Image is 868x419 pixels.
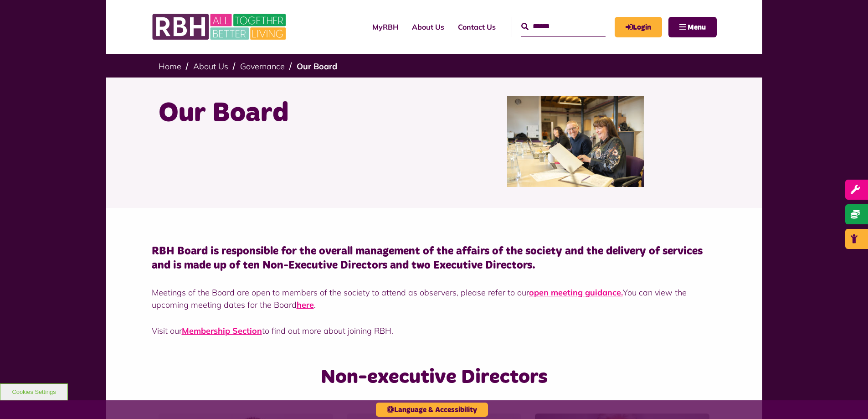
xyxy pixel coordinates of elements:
span: Menu [688,24,706,31]
a: here [297,300,314,310]
p: Visit our to find out more about joining RBH. [152,325,717,337]
a: MyRBH [615,17,662,37]
iframe: Netcall Web Assistant for live chat [827,378,868,419]
a: Contact Us [451,15,503,39]
a: Home [159,61,181,72]
h1: Our Board [159,96,427,131]
a: Governance [240,61,285,72]
button: Navigation [668,17,717,37]
a: Our Board [297,61,337,72]
img: RBH Board 1 [507,96,644,187]
h4: RBH Board is responsible for the overall management of the affairs of the society and the deliver... [152,244,717,273]
a: About Us [405,15,451,39]
a: About Us [193,61,228,72]
img: RBH [152,9,288,45]
a: MyRBH [365,15,405,39]
p: Meetings of the Board are open to members of the society to attend as observers, please refer to ... [152,286,717,311]
a: open meeting guidance. [529,287,623,298]
a: Membership Section [182,326,262,336]
button: Language & Accessibility [376,403,488,417]
h2: Non-executive Directors [246,364,622,390]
